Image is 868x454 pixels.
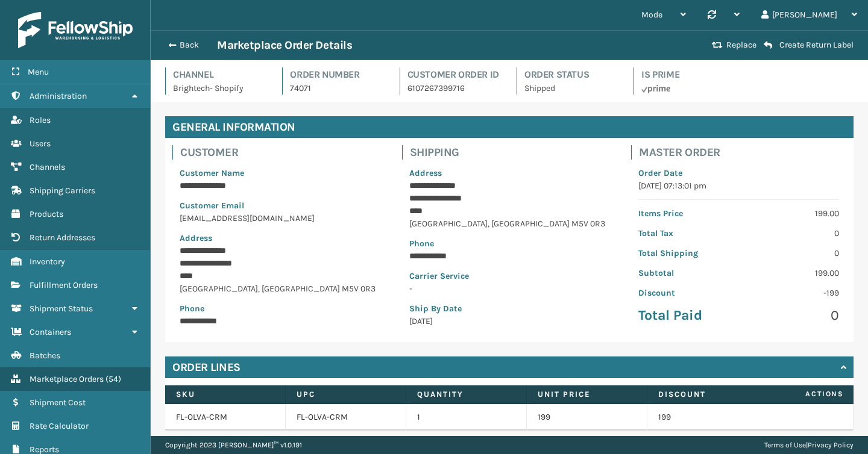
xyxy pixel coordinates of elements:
[760,40,857,51] button: Create Return Label
[638,167,839,179] p: Order Date
[638,207,731,220] p: Items Price
[180,145,388,160] h4: Customer
[409,282,610,295] p: -
[290,82,385,95] p: 74071
[30,350,60,361] span: Batches
[217,38,352,52] h3: Marketplace Order Details
[638,227,731,240] p: Total Tax
[30,162,65,172] span: Channels
[105,374,121,384] span: ( 54 )
[30,91,87,101] span: Administration
[165,436,302,454] p: Copyright 2023 [PERSON_NAME]™ v 1.0.191
[638,306,731,325] p: Total Paid
[290,67,385,82] h4: Order Number
[30,115,51,125] span: Roles
[30,421,89,431] span: Rate Calculator
[409,302,610,315] p: Ship By Date
[647,404,768,431] td: 199
[658,389,756,400] label: Discount
[30,185,95,196] span: Shipping Carriers
[409,217,610,230] p: [GEOGRAPHIC_DATA] , [GEOGRAPHIC_DATA] M5V 0R3
[30,280,98,290] span: Fulfillment Orders
[712,41,723,49] i: Replace
[180,282,380,295] p: [GEOGRAPHIC_DATA] , [GEOGRAPHIC_DATA] M5V 0R3
[764,40,772,50] i: Create Return Label
[641,67,736,82] h4: Is Prime
[746,247,839,260] p: 0
[746,287,839,299] p: -199
[638,287,731,299] p: Discount
[173,67,268,82] h4: Channel
[407,82,502,95] p: 6107267399716
[409,168,442,178] span: Address
[527,404,647,431] td: 199
[410,145,617,160] h4: Shipping
[176,389,274,400] label: SKU
[18,12,133,48] img: logo
[767,384,851,404] span: Actions
[538,389,636,400] label: Unit Price
[180,233,212,243] span: Address
[30,327,71,337] span: Containers
[409,315,610,328] p: [DATE]
[746,207,839,220] p: 199.00
[297,389,395,400] label: UPC
[180,212,380,225] p: [EMAIL_ADDRESS][DOMAIN_NAME]
[286,404,406,431] td: FL-OLVA-CRM
[30,209,63,219] span: Products
[524,82,619,95] p: Shipped
[176,412,227,422] a: FL-OLVA-CRM
[708,40,760,51] button: Replace
[417,389,515,400] label: Quantity
[30,232,95,243] span: Return Addresses
[638,247,731,260] p: Total Shipping
[30,138,51,149] span: Users
[409,270,610,282] p: Carrier Service
[638,267,731,279] p: Subtotal
[30,374,104,384] span: Marketplace Orders
[165,116,854,138] h4: General Information
[764,436,854,454] div: |
[808,441,854,449] a: Privacy Policy
[162,40,217,51] button: Back
[30,257,65,267] span: Inventory
[524,67,619,82] h4: Order Status
[180,167,380,179] p: Customer Name
[406,404,527,431] td: 1
[764,441,806,449] a: Terms of Use
[746,306,839,325] p: 0
[172,360,241,375] h4: Order Lines
[28,67,49,77] span: Menu
[638,179,839,192] p: [DATE] 07:13:01 pm
[30,303,93,314] span: Shipment Status
[180,302,380,315] p: Phone
[746,267,839,279] p: 199.00
[407,67,502,82] h4: Customer Order Id
[30,397,86,408] span: Shipment Cost
[173,82,268,95] p: Brightech- Shopify
[641,10,662,20] span: Mode
[180,199,380,212] p: Customer Email
[746,227,839,240] p: 0
[409,237,610,250] p: Phone
[639,145,846,160] h4: Master Order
